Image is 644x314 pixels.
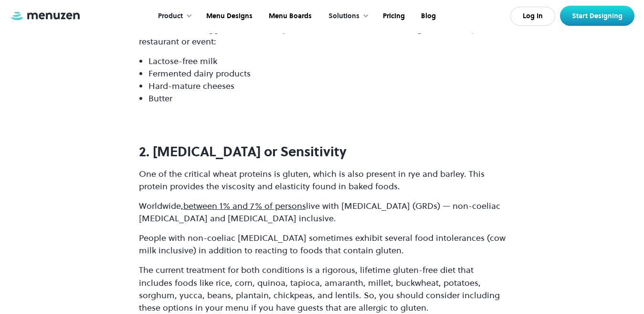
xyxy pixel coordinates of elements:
a: Start Designing [560,6,634,26]
p: Here are some suggestions for milk products to consider while creating a menu for your restaurant... [139,23,506,48]
p: The current treatment for both conditions is a rigorous, lifetime gluten-free diet that includes ... [139,264,506,314]
p: Worldwide, live with [MEDICAL_DATA] (GRDs) — non-coeliac [MEDICAL_DATA] and [MEDICAL_DATA] inclus... [139,200,506,225]
div: Solutions [319,1,374,31]
li: Fermented dairy products [148,67,506,80]
p: ‍ [139,112,506,125]
strong: 2. [MEDICAL_DATA] or Sensitivity [139,142,347,161]
a: Menu Designs [197,1,260,31]
div: Product [158,11,183,22]
li: Lactose-free milk [148,55,506,67]
p: One of the critical wheat proteins is gluten, which is also present in rye and barley. This prote... [139,168,506,193]
div: Product [148,1,197,31]
a: Pricing [374,1,412,31]
p: People with non-coeliac [MEDICAL_DATA] sometimes exhibit several food intolerances (cow milk incl... [139,232,506,257]
li: Hard-mature cheeses [148,80,506,92]
a: Menu Boards [260,1,319,31]
a: Blog [412,1,443,31]
a: Log In [510,7,555,26]
div: Solutions [328,11,359,22]
li: Butter [148,92,506,105]
a: between 1% and 7% of persons [183,200,306,212]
